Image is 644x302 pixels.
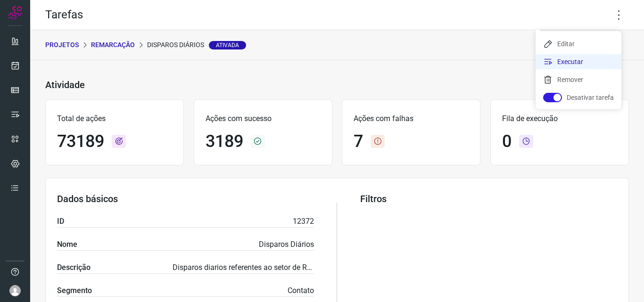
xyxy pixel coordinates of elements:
[259,239,314,250] p: Disparos Diários
[206,131,243,152] h1: 3189
[536,72,621,87] li: Remover
[57,193,314,204] h3: Dados básicos
[91,40,135,50] p: Remarcação
[288,285,314,296] p: Contato
[8,6,22,20] img: Logo
[209,41,246,49] span: Ativada
[45,8,83,22] h2: Tarefas
[57,131,104,152] h1: 73189
[57,285,92,296] label: Segmento
[57,216,64,227] label: ID
[360,193,617,204] h3: Filtros
[293,216,314,227] p: 12372
[206,113,321,124] p: Ações com sucesso
[57,239,77,250] label: Nome
[536,90,621,105] li: Desativar tarefa
[57,262,91,273] label: Descrição
[536,54,621,69] li: Executar
[502,131,512,152] h1: 0
[502,113,617,124] p: Fila de execução
[354,131,363,152] h1: 7
[173,262,314,273] p: Disparos diarios referentes ao setor de Remacação
[45,79,85,90] h3: Atividade
[9,285,21,296] img: avatar-user-boy.jpg
[536,36,621,51] li: Editar
[147,40,246,50] p: Disparos Diários
[45,40,79,50] p: PROJETOS
[354,113,469,124] p: Ações com falhas
[57,113,172,124] p: Total de ações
